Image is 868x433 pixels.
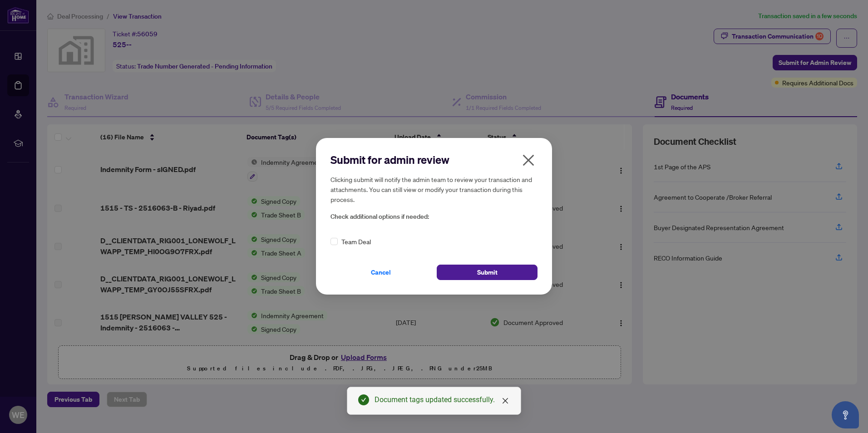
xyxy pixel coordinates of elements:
[330,174,538,204] h5: Clicking submit will notify the admin team to review your transaction and attachments. You can st...
[341,237,371,247] span: Team Deal
[330,265,431,280] button: Cancel
[521,153,536,167] span: close
[500,396,510,406] a: Close
[477,266,498,280] span: Submit
[502,397,509,404] span: close
[330,153,538,167] h2: Submit for admin review
[371,266,391,280] span: Cancel
[437,265,538,280] button: Submit
[330,212,538,222] span: Check additional options if needed:
[375,394,510,405] div: Document tags updated successfully.
[358,394,369,405] span: check-circle
[832,401,859,428] button: Open asap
